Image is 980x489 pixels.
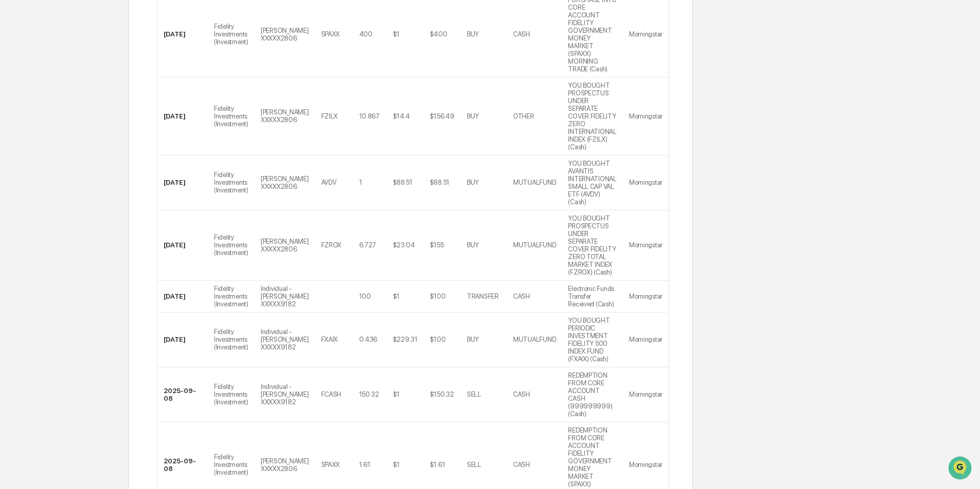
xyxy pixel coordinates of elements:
[430,461,445,468] div: $1.61
[158,281,208,312] td: [DATE]
[359,461,370,468] div: 1.61
[359,336,378,343] div: 0.436
[513,179,556,186] div: MUTUALFUND
[158,367,208,422] td: 2025-09-08
[513,30,530,38] div: CASH
[254,367,315,422] td: Individual - [PERSON_NAME] XXXXX9182
[214,233,248,257] div: Fidelity Investments (Investment)
[513,461,530,468] div: CASH
[21,129,66,140] span: Preclearance
[359,292,371,300] div: 100
[21,149,65,159] span: Data Lookup
[158,312,208,367] td: [DATE]
[467,179,479,186] div: BUY
[513,390,530,398] div: CASH
[70,125,131,144] a: 🗄️Attestations
[35,79,168,89] div: Start new chat
[214,383,248,406] div: Fidelity Investments (Investment)
[467,390,481,398] div: SELL
[568,214,617,276] div: YOU BOUGHT PROSPECTUS UNDER SEPARATE COVER FIDELITY ZERO TOTAL MARKET INDEX (FZROX) (Cash)
[6,125,70,144] a: 🖐️Preclearance
[174,82,187,94] button: Start new chat
[430,336,446,343] div: $100
[393,241,415,249] div: $23.04
[568,160,617,206] div: YOU BOUGHT AVANTIS INTERNATIONAL SMALL CAP VAL ETF (AVDV) (Cash)
[321,461,340,468] div: SPAXX
[359,30,373,38] div: 400
[568,371,617,418] div: REDEMPTION FROM CORE ACCOUNT CASH (999999999) (Cash)
[10,150,18,158] div: 🔎
[467,241,479,249] div: BUY
[321,390,342,398] div: FCASH
[430,241,444,249] div: $155
[321,241,342,249] div: FZROX
[214,328,248,351] div: Fidelity Investments (Investment)
[254,155,315,210] td: [PERSON_NAME] XXXXX2806
[513,336,556,343] div: MUTUALFUND
[393,112,410,120] div: $14.4
[467,461,481,468] div: SELL
[214,171,248,194] div: Fidelity Investments (Investment)
[513,112,534,120] div: OTHER
[35,89,130,97] div: We're available if you need us!
[6,145,69,163] a: 🔎Data Lookup
[254,281,315,312] td: Individual - [PERSON_NAME] XXXXX9182
[467,292,499,300] div: TRANSFER
[568,317,617,363] div: YOU BOUGHT PERIODIC INVESTMENT FIDELITY 500 INDEX FUND (FXAIX) (Cash)
[321,30,340,38] div: SPAXX
[467,336,479,343] div: BUY
[72,173,124,182] a: Powered byPylon
[623,281,669,312] td: Morningstar
[568,285,617,308] div: Electronic Funds Transfer Received (Cash)
[623,77,669,155] td: Morningstar
[430,292,446,300] div: $100
[10,130,18,139] div: 🖐️
[321,179,337,186] div: AVDV
[214,23,248,46] div: Fidelity Investments (Investment)
[359,112,380,120] div: 10.867
[467,112,479,120] div: BUY
[254,312,315,367] td: Individual - [PERSON_NAME] XXXXX9182
[214,453,248,476] div: Fidelity Investments (Investment)
[623,210,669,281] td: Morningstar
[467,30,479,38] div: BUY
[393,30,400,38] div: $1
[321,112,338,120] div: FZILX
[513,292,530,300] div: CASH
[430,112,455,120] div: $156.49
[85,129,127,140] span: Attestations
[947,455,975,483] iframe: Open customer support
[214,285,248,308] div: Fidelity Investments (Investment)
[10,79,29,97] img: 1746055101610-c473b297-6a78-478c-a979-82029cc54cd1
[430,390,454,398] div: $150.32
[393,336,418,343] div: $229.31
[254,77,315,155] td: [PERSON_NAME] XXXXX2806
[568,82,617,151] div: YOU BOUGHT PROSPECTUS UNDER SEPARATE COVER FIDELITY ZERO INTERNATIONAL INDEX (FZILX) (Cash)
[158,210,208,281] td: [DATE]
[393,461,400,468] div: $1
[158,77,208,155] td: [DATE]
[393,390,400,398] div: $1
[623,155,669,210] td: Morningstar
[254,210,315,281] td: [PERSON_NAME] XXXXX2806
[359,390,379,398] div: 150.32
[393,292,400,300] div: $1
[321,336,338,343] div: FXAIX
[102,174,124,182] span: Pylon
[623,312,669,367] td: Morningstar
[430,30,447,38] div: $400
[214,105,248,128] div: Fidelity Investments (Investment)
[513,241,556,249] div: MUTUALFUND
[359,179,362,186] div: 1
[74,130,83,139] div: 🗄️
[393,179,413,186] div: $88.51
[10,22,187,38] p: How can we help?
[623,367,669,422] td: Morningstar
[158,155,208,210] td: [DATE]
[359,241,377,249] div: 6.727
[430,179,449,186] div: $88.51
